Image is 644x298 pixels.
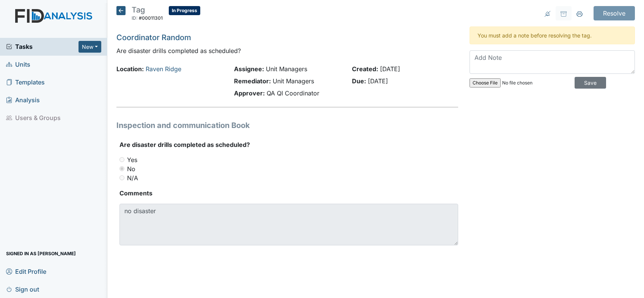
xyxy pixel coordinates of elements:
span: Analysis [6,94,40,106]
label: Yes [127,155,137,164]
textarea: no disaster [119,204,458,245]
label: N/A [127,173,138,183]
strong: Location: [116,65,144,73]
a: Raven Ridge [146,65,181,73]
input: Save [575,77,606,89]
a: Coordinator Random [116,33,191,42]
span: ID: [132,15,138,21]
label: No [127,164,135,173]
a: Tasks [6,42,79,51]
span: Unit Managers [266,65,307,73]
span: Templates [6,76,45,88]
strong: Created: [352,65,378,73]
span: Signed in as [PERSON_NAME] [6,248,76,259]
span: [DATE] [368,77,388,85]
button: New [79,41,101,53]
input: Yes [119,157,124,162]
span: Sign out [6,283,39,295]
span: In Progress [169,6,200,15]
span: Units [6,59,30,70]
span: Edit Profile [6,265,46,277]
span: QA QI Coordinator [267,89,319,97]
span: Tag [132,5,145,14]
h1: Inspection and communication Book [116,120,458,131]
span: [DATE] [380,65,400,73]
input: Resolve [594,6,635,20]
input: No [119,166,124,171]
label: Are disaster drills completed as scheduled? [119,140,250,149]
p: Are disaster drills completed as scheduled? [116,46,458,55]
strong: Remediator: [234,77,271,85]
span: #00011301 [139,15,163,21]
strong: Approver: [234,89,265,97]
input: N/A [119,175,124,180]
strong: Assignee: [234,65,264,73]
strong: Comments [119,189,458,198]
strong: Due: [352,77,366,85]
div: You must add a note before resolving the tag. [470,27,635,44]
span: Unit Managers [273,77,314,85]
